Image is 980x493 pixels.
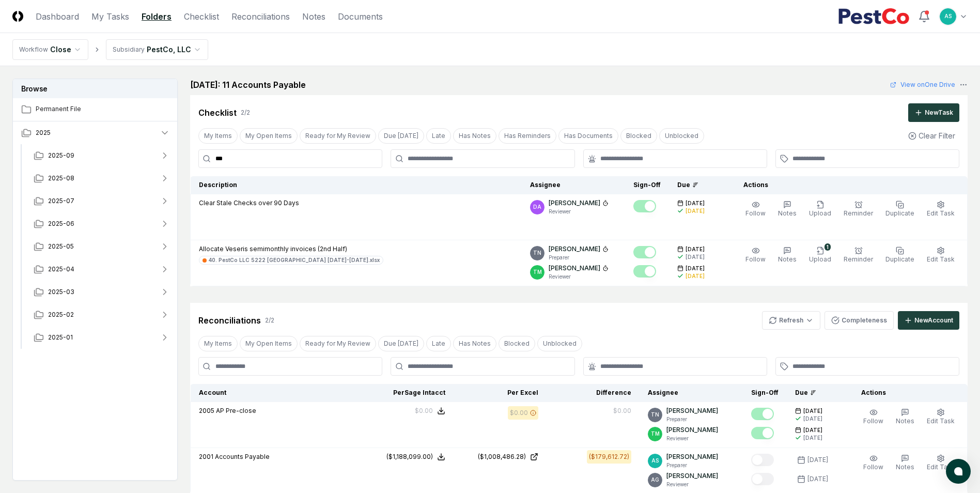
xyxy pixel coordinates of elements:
h2: [DATE]: 11 Accounts Payable [190,79,306,91]
div: Due [677,180,719,190]
span: 2025-07 [48,196,74,206]
th: Assignee [640,384,743,402]
span: TN [651,411,659,419]
button: 2025-05 [25,235,178,258]
p: [PERSON_NAME] [666,425,718,435]
div: 2 / 2 [265,316,274,325]
span: AS [944,12,952,20]
nav: breadcrumb [12,39,208,60]
button: Refresh [762,311,820,330]
button: Mark complete [751,454,774,466]
span: Reminder [844,209,873,217]
span: 2025-05 [48,242,74,251]
button: Ready for My Review [300,336,376,351]
button: 2025-04 [25,258,178,281]
button: AS [939,7,957,26]
div: 1 [825,243,831,251]
span: DA [533,203,541,211]
button: 1Upload [807,244,833,266]
a: 40. PestCo LLC 5222 [GEOGRAPHIC_DATA] [DATE]-[DATE].xlsx [199,256,383,265]
a: Notes [302,10,325,23]
button: 2025-06 [25,212,178,235]
div: 2025 [13,144,178,351]
button: Mark complete [751,408,774,420]
a: ($1,008,486.28) [462,452,538,461]
p: Reviewer [666,435,718,442]
span: 2005 [199,407,214,414]
th: Description [191,176,522,194]
p: [PERSON_NAME] [549,198,600,208]
div: Subsidiary [113,45,145,54]
button: Has Reminders [499,128,556,144]
span: AS [651,457,659,465]
button: My Open Items [240,336,298,351]
span: Notes [896,463,914,471]
p: Reviewer [549,273,609,281]
p: [PERSON_NAME] [666,406,718,415]
button: Has Notes [453,336,496,351]
button: NewAccount [898,311,959,330]
span: Upload [809,255,831,263]
a: Documents [338,10,383,23]
div: [DATE] [807,474,828,484]
span: AG [651,476,659,484]
a: Folders [142,10,172,23]
button: Notes [894,452,916,474]
button: My Items [198,336,238,351]
button: Edit Task [925,452,957,474]
a: Permanent File [13,98,178,121]
button: 2025-09 [25,144,178,167]
button: Mark complete [751,473,774,485]
span: [DATE] [686,265,705,272]
th: Difference [547,384,640,402]
div: ($179,612.72) [589,452,629,461]
a: Dashboard [36,10,79,23]
span: [DATE] [686,245,705,253]
button: Edit Task [925,244,957,266]
th: Per Sage Intacct [361,384,454,402]
p: Reviewer [666,481,718,488]
span: [DATE] [803,426,822,434]
th: Assignee [522,176,625,194]
button: Due Today [378,128,424,144]
span: Duplicate [885,255,914,263]
button: Follow [861,406,885,428]
button: Follow [861,452,885,474]
span: 2025-04 [48,265,74,274]
span: Follow [863,417,883,425]
button: Late [426,128,451,144]
button: Notes [776,198,799,220]
div: ($1,008,486.28) [478,452,526,461]
button: 2025-02 [25,303,178,326]
button: Has Notes [453,128,496,144]
div: [DATE] [803,434,822,442]
span: Follow [745,255,766,263]
div: ($1,188,099.00) [386,452,433,461]
p: Preparer [666,461,718,469]
button: Clear Filter [904,126,959,145]
span: TM [533,268,542,276]
button: Reminder [842,244,875,266]
span: Edit Task [927,463,955,471]
span: 2025 [36,128,51,137]
button: Due Today [378,336,424,351]
div: [DATE] [686,272,705,280]
button: Mark complete [751,427,774,439]
div: Workflow [19,45,48,54]
span: Edit Task [927,209,955,217]
button: Notes [776,244,799,266]
a: My Tasks [91,10,129,23]
button: Edit Task [925,198,957,220]
th: Sign-Off [625,176,669,194]
button: Follow [743,244,768,266]
a: Reconciliations [231,10,290,23]
span: TN [533,249,541,257]
button: Late [426,336,451,351]
span: Upload [809,209,831,217]
span: AP Pre-close [216,407,256,414]
span: 2025-08 [48,174,74,183]
button: 2025-08 [25,167,178,190]
button: Follow [743,198,768,220]
div: Due [795,388,836,397]
div: Checklist [198,106,237,119]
